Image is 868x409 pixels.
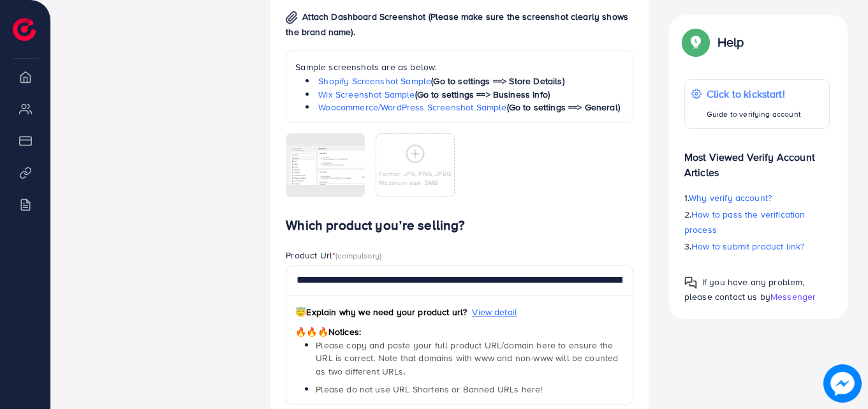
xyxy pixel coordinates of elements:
span: Attach Dashboard Screenshot (Please make sure the screenshot clearly shows the brand name). [286,10,628,38]
p: 1. [684,190,830,205]
p: 3. [684,239,830,254]
label: Product Url [286,249,381,262]
p: Most Viewed Verify Account Articles [684,139,830,180]
a: Shopify Screenshot Sample [318,75,431,87]
span: Please do not use URL Shortens or Banned URLs here! [316,383,542,396]
span: Messenger [770,290,816,303]
a: Wix Screenshot Sample [318,88,415,101]
span: (Go to settings ==> Business Info) [415,88,550,101]
img: image [823,364,862,403]
p: Sample screenshots are as below: [295,59,624,75]
span: (Go to settings ==> General) [507,101,620,114]
img: img uploaded [286,145,365,185]
img: img [286,11,298,24]
span: Notices: [295,325,361,338]
span: How to submit product link? [691,240,804,253]
span: (Go to settings ==> Store Details) [431,75,564,87]
p: Maximum size: 5MB [379,178,451,187]
a: Woocommerce/WordPress Screenshot Sample [318,101,506,114]
p: Format: JPG, PNG, JPEG [379,169,451,178]
span: 😇 [295,306,306,318]
span: If you have any problem, please contact us by [684,276,805,303]
img: Popup guide [684,31,707,54]
span: Explain why we need your product url? [295,306,467,318]
p: 2. [684,207,830,237]
span: 🔥🔥🔥 [295,325,328,338]
p: Click to kickstart! [707,86,801,101]
img: Popup guide [684,276,697,289]
p: Help [717,34,744,50]
span: View detail [472,306,517,318]
h4: Which product you’re selling? [286,218,633,234]
p: Guide to verifying account [707,107,801,122]
span: How to pass the verification process [684,208,805,236]
span: Why verify account? [689,191,772,204]
img: logo [13,18,36,41]
span: Please copy and paste your full product URL/domain here to ensure the URL is correct. Note that d... [316,339,618,378]
span: (compulsory) [335,249,381,261]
